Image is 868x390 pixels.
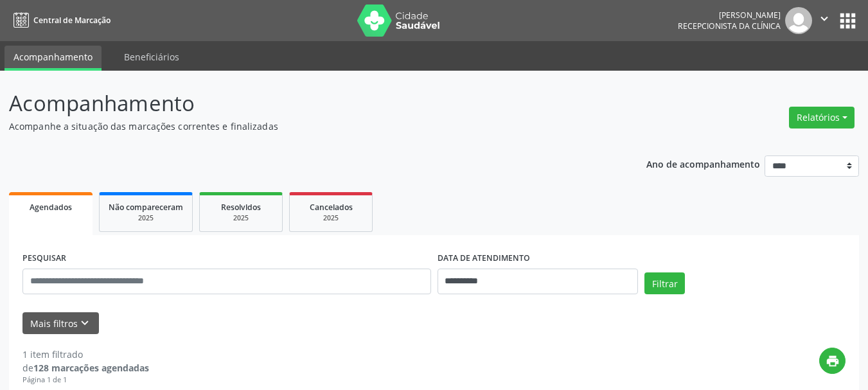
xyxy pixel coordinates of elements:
button:  [812,7,837,34]
label: PESQUISAR [22,249,66,269]
span: Central de Marcação [33,15,111,26]
a: Beneficiários [115,46,188,68]
span: Resolvidos [221,202,261,213]
a: Central de Marcação [9,10,111,31]
span: Agendados [30,202,72,213]
span: Não compareceram [109,202,183,213]
img: img [785,7,812,34]
i: print [826,354,840,368]
div: 2025 [109,213,183,223]
div: [PERSON_NAME] [678,10,781,21]
button: print [819,348,846,374]
div: 2025 [299,213,363,223]
span: Cancelados [310,202,353,213]
div: Página 1 de 1 [22,375,149,386]
button: Filtrar [644,272,685,294]
p: Ano de acompanhamento [646,155,760,172]
div: de [22,361,149,375]
p: Acompanhamento [9,87,604,120]
strong: 128 marcações agendadas [33,362,149,374]
i: keyboard_arrow_down [78,316,92,330]
a: Acompanhamento [4,46,102,71]
label: DATA DE ATENDIMENTO [438,249,530,269]
div: 2025 [209,213,273,223]
p: Acompanhe a situação das marcações correntes e finalizadas [9,120,604,133]
button: Relatórios [789,107,855,129]
div: 1 item filtrado [22,348,149,361]
button: apps [837,10,859,32]
button: Mais filtroskeyboard_arrow_down [22,312,99,335]
span: Recepcionista da clínica [678,21,781,31]
i:  [817,12,831,26]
